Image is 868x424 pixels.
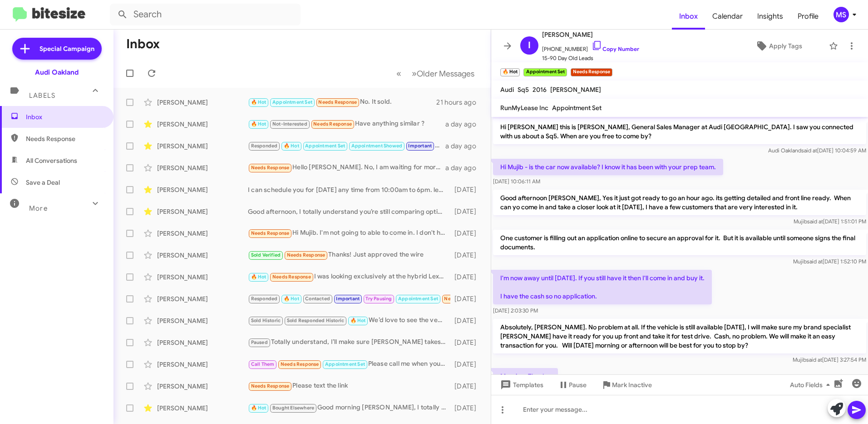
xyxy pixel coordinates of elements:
[157,120,248,129] div: [PERSON_NAME]
[445,120,483,129] div: a day ago
[500,86,514,94] span: Audi
[542,29,639,40] span: [PERSON_NAME]
[450,185,483,194] div: [DATE]
[571,68,612,76] small: Needs Response
[272,274,311,280] span: Needs Response
[672,3,705,30] a: Inbox
[391,64,480,83] nav: Page navigation example
[248,97,436,107] div: No. It sold.
[493,319,866,353] p: Absolutely, [PERSON_NAME]. No problem at all. If the vehicle is still available [DATE], I will ma...
[248,250,450,260] div: Thanks! Just approved the wire
[248,272,450,282] div: I was looking exclusively at the hybrid Lexus
[284,296,299,302] span: 🔥 Hot
[417,69,474,79] span: Older Messages
[807,218,823,225] span: said at
[793,258,866,265] span: Mujib [DATE] 1:52:10 PM
[552,104,602,112] span: Appointment Set
[790,3,826,30] a: Profile
[251,274,266,280] span: 🔥 Hot
[157,294,248,303] div: [PERSON_NAME]
[157,338,248,347] div: [PERSON_NAME]
[251,383,290,389] span: Needs Response
[272,405,314,411] span: Bought Elsewhere
[336,296,360,302] span: Important
[550,86,601,94] span: [PERSON_NAME]
[157,382,248,391] div: [PERSON_NAME]
[284,143,299,149] span: 🔥 Hot
[436,98,483,107] div: 21 hours ago
[318,99,357,105] span: Needs Response
[287,252,325,258] span: Needs Response
[542,54,639,63] span: 15-90 Day Old Leads
[251,121,266,127] span: 🔥 Hot
[391,64,407,83] button: Previous
[248,207,450,216] div: Good afternoon, I totally understand you’re still comparing options and trims. The Tacoma 4x4s ar...
[248,315,450,326] div: We’d love to see the vehicle in person to give the most accurate and competitive offer. When coul...
[305,296,330,302] span: Contacted
[157,273,248,282] div: [PERSON_NAME]
[396,68,401,79] span: «
[750,3,790,30] a: Insights
[29,204,48,212] span: More
[542,40,639,54] span: [PHONE_NUMBER]
[325,361,365,367] span: Appointment Set
[500,68,520,76] small: 🔥 Hot
[39,44,94,53] span: Special Campaign
[29,91,55,100] span: Labels
[12,38,102,60] a: Special Campaign
[528,38,531,53] span: I
[248,337,450,348] div: Totally understand, I’ll make sure [PERSON_NAME] takes great care of you. You’re definitely in go...
[157,185,248,194] div: [PERSON_NAME]
[450,251,483,260] div: [DATE]
[769,38,802,54] span: Apply Tags
[806,356,822,363] span: said at
[251,405,266,411] span: 🔥 Hot
[157,163,248,172] div: [PERSON_NAME]
[157,207,248,216] div: [PERSON_NAME]
[450,316,483,325] div: [DATE]
[493,178,540,185] span: [DATE] 10:06:11 AM
[248,228,450,238] div: Hi Mujib. I'm not going to able to come in. I don't have time. I'd appreciate a proposal lease or...
[493,159,723,175] p: Hi Mujib - is the car now available? I know it has been with your prep team.
[783,377,841,393] button: Auto Fields
[251,252,281,258] span: Sold Verified
[794,218,866,225] span: Mujib [DATE] 1:51:01 PM
[793,356,866,363] span: Mujib [DATE] 3:27:54 PM
[251,318,281,323] span: Sold Historic
[248,141,445,151] div: Good afternoon [PERSON_NAME], Thank you for reaching out. What was the payment you were looking for?
[500,104,548,112] span: RunMyLease Inc
[248,403,450,413] div: Good morning [PERSON_NAME], I totally understand, that’s a strong offer from Polestar, and I resp...
[807,258,823,265] span: said at
[493,190,866,215] p: Good afternoon [PERSON_NAME], Yes it just got ready to go an hour ago. its getting detailed and f...
[612,377,652,393] span: Mark Inactive
[365,296,392,302] span: Try Pausing
[281,361,319,367] span: Needs Response
[493,119,866,144] p: Hi [PERSON_NAME] this is [PERSON_NAME], General Sales Manager at Audi [GEOGRAPHIC_DATA]. I saw yo...
[157,404,248,413] div: [PERSON_NAME]
[450,404,483,413] div: [DATE]
[35,68,79,77] div: Audi Oakland
[248,359,450,369] div: Please call me when you get a chance we are ready
[444,296,483,302] span: Needs Response
[251,296,278,302] span: Responded
[493,230,866,255] p: One customer is filling out an application online to secure an approval for it. But it is availab...
[705,3,750,30] a: Calendar
[26,134,103,143] span: Needs Response
[833,7,849,22] div: MS
[450,207,483,216] div: [DATE]
[251,230,290,236] span: Needs Response
[493,307,538,314] span: [DATE] 2:03:30 PM
[450,338,483,347] div: [DATE]
[450,273,483,282] div: [DATE]
[826,7,858,22] button: MS
[450,229,483,238] div: [DATE]
[412,68,417,79] span: »
[251,165,290,171] span: Needs Response
[157,316,248,325] div: [PERSON_NAME]
[491,377,551,393] button: Templates
[157,229,248,238] div: [PERSON_NAME]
